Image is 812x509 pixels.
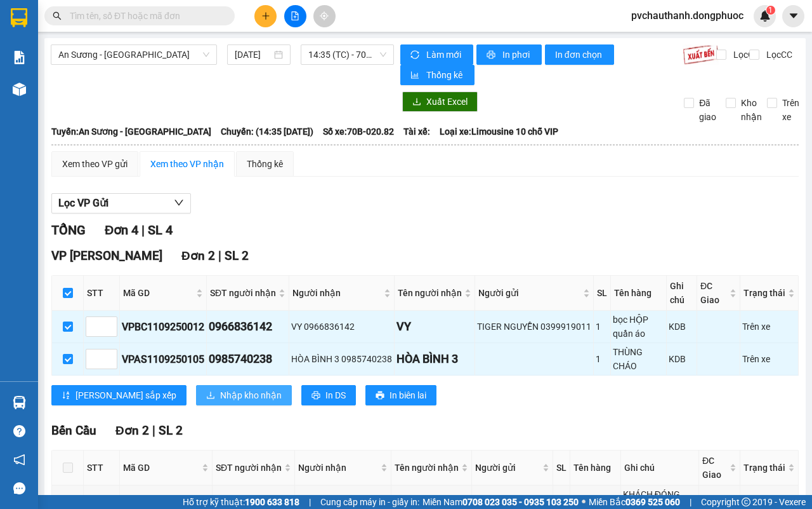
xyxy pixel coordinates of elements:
th: STT [84,276,120,311]
span: Người gửi [478,286,580,300]
span: Trạng thái [743,286,785,300]
span: Thống kê [426,68,464,82]
span: SL 2 [225,248,249,263]
button: printerIn DS [301,385,356,405]
span: Làm mới [426,48,463,62]
div: Trên xe [742,320,796,334]
img: solution-icon [13,51,26,64]
th: Tên hàng [570,451,621,485]
b: Tuyến: An Sương - [GEOGRAPHIC_DATA] [51,126,211,137]
div: Xem theo VP nhận [150,157,224,171]
span: Mã GD [123,286,193,300]
span: Đơn 2 [181,248,215,263]
span: bar-chart [410,71,421,81]
span: Người nhận [292,286,381,300]
span: printer [311,391,320,401]
button: In đơn chọn [545,44,614,65]
span: In DS [325,388,346,402]
div: 1 [596,320,608,334]
td: VPAS1109250105 [120,343,207,376]
span: Nhập kho nhận [220,388,282,402]
td: VPBC1109250012 [120,311,207,343]
button: bar-chartThống kê [400,65,475,85]
div: VPAS1109250105 [122,351,204,367]
span: pvchauthanh.dongphuoc [621,8,754,24]
span: Số xe: 70B-020.82 [323,125,394,139]
span: Trên xe [777,96,804,124]
span: Chuyến: (14:35 [DATE]) [221,125,313,139]
button: printerIn phơi [476,44,542,65]
span: file-add [291,11,299,20]
img: icon-new-feature [759,10,771,22]
span: printer [487,50,497,60]
span: Người nhận [298,461,378,475]
th: Tên hàng [611,276,667,311]
span: Kho nhận [736,96,767,124]
input: 11/09/2025 [235,48,272,62]
div: KDB [669,352,695,366]
span: ĐC Giao [702,454,727,482]
div: 0966836142 [209,318,287,336]
span: sync [410,50,421,60]
div: HÒA BÌNH 3 0985740238 [291,352,392,366]
button: downloadNhập kho nhận [196,385,292,405]
div: Xem theo VP gửi [62,157,128,171]
div: 0985740238 [209,350,287,368]
span: Lọc CC [761,48,794,62]
img: warehouse-icon [13,83,26,96]
span: An Sương - Châu Thành [58,45,209,64]
span: Hỗ trợ kỹ thuật: [183,495,299,509]
td: HÒA BÌNH 3 [395,343,475,376]
span: message [13,482,25,494]
td: 0966836142 [207,311,289,343]
span: SĐT người nhận [210,286,276,300]
td: 0985740238 [207,343,289,376]
span: SL 4 [148,222,173,238]
span: down [174,198,184,208]
span: 14:35 (TC) - 70B-020.82 [308,45,386,64]
span: Đơn 2 [115,423,149,438]
span: sort-ascending [62,391,70,401]
th: SL [594,276,611,311]
span: Trạng thái [743,461,785,475]
div: Thống kê [247,157,283,171]
span: 1 [768,6,773,15]
button: sort-ascending[PERSON_NAME] sắp xếp [51,385,187,405]
span: | [690,495,691,509]
span: Người gửi [475,461,540,475]
strong: 0708 023 035 - 0935 103 250 [462,497,579,507]
button: downloadXuất Excel [402,92,478,112]
span: Lọc VP Gửi [58,195,108,211]
th: STT [84,451,120,485]
span: | [152,423,155,438]
span: Xuất Excel [426,95,468,109]
span: In phơi [502,48,532,62]
button: aim [313,5,336,27]
th: Ghi chú [621,451,699,485]
span: In đơn chọn [555,48,604,62]
span: printer [376,391,384,401]
span: Miền Nam [422,495,579,509]
th: SL [553,451,570,485]
button: file-add [284,5,306,27]
img: warehouse-icon [13,396,26,409]
div: bọc HỘP quần áo [613,313,664,341]
span: question-circle [13,425,25,437]
div: TIGER NGUYỄN 0399919011 [477,320,591,334]
div: Trên xe [742,352,796,366]
img: logo-vxr [11,8,27,27]
span: | [218,248,221,263]
span: Miền Bắc [589,495,680,509]
td: VY [395,311,475,343]
span: download [412,97,421,107]
div: VPBC1109250012 [122,319,204,335]
th: Ghi chú [667,276,697,311]
div: VY 0966836142 [291,320,392,334]
span: [PERSON_NAME] sắp xếp [75,388,176,402]
div: THÙNG CHÁO [613,345,664,373]
img: 9k= [683,44,719,65]
div: HÒA BÌNH 3 [396,350,473,368]
span: TỔNG [51,222,86,238]
span: Lọc CR [728,48,761,62]
span: | [309,495,311,509]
